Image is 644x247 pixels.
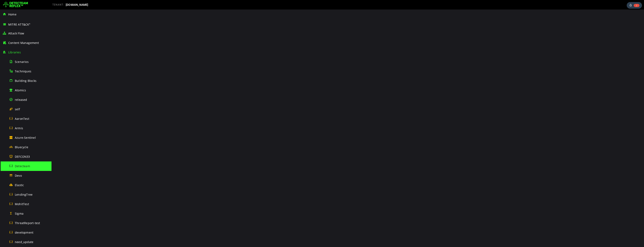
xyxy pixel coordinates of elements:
[3,1,28,8] img: Detecteam logo
[15,221,40,225] span: ThreatReport-test
[15,202,29,206] span: MohitTest
[8,50,21,54] span: Libraries
[15,231,33,234] span: development
[15,155,30,159] span: DEFCON33
[15,117,29,121] span: AaronTest
[8,12,16,16] span: Home
[15,212,23,215] span: Sigma
[15,193,33,196] span: LendingTree
[15,88,26,92] span: Atomics
[15,145,28,149] span: Bluecycle
[15,107,20,111] span: self
[15,240,33,244] span: need_update
[15,69,31,73] span: Techniques
[15,174,22,178] span: Devo
[52,3,64,6] span: TENANT:
[15,136,36,140] span: Azure-Sentinel
[15,98,27,102] span: released
[634,4,639,7] span: 2
[15,79,36,83] span: Building Blocks
[15,126,23,130] span: Armis
[627,2,642,9] div: Task Notifications
[8,31,24,35] span: Attack Flow
[15,164,30,168] span: Detecteam
[15,60,29,64] span: Scenarios
[15,183,24,187] span: Elastic
[66,3,88,6] span: [DOMAIN_NAME]
[8,41,39,45] span: Content Management
[29,23,30,25] sup: ®
[8,22,30,26] span: MITRE ATT&CK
